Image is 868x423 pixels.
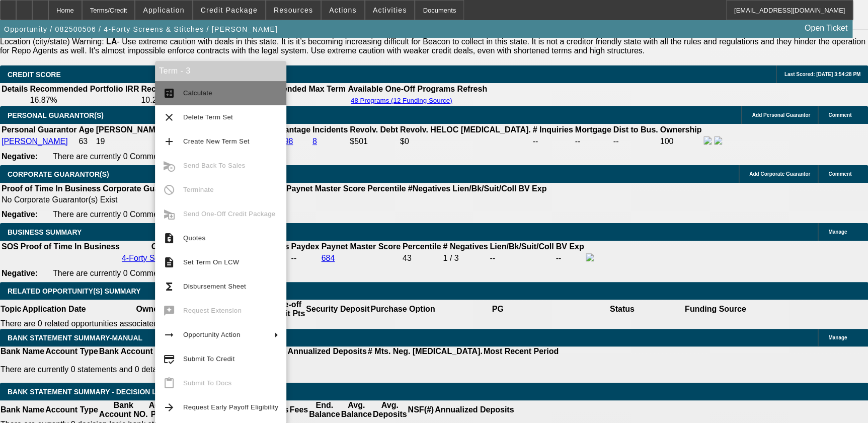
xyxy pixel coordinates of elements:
b: Negative: [2,152,38,161]
mat-icon: add [163,135,175,148]
span: Submit To Credit [183,355,234,363]
td: 63 [78,136,94,147]
span: Disbursement Sheet [183,283,246,290]
b: Percentile [367,184,406,193]
b: Negative: [2,269,38,277]
b: Ownership [660,125,701,134]
th: End. Balance [308,400,340,419]
span: Add Personal Guarantor [752,112,810,118]
th: Recommended One Off IRR [140,84,247,94]
td: -- [555,253,584,264]
td: -- [532,136,573,147]
mat-icon: arrow_forward [163,401,175,413]
span: Request Early Payoff Eligibility [183,403,278,411]
th: Recommended Max Term [248,84,346,94]
span: Last Scored: [DATE] 3:54:28 PM [784,72,860,77]
th: Activity Period [148,400,179,419]
th: One-off Profit Pts [269,300,305,319]
td: No Corporate Guarantor(s) Exist [1,195,551,205]
button: Activities [365,1,415,20]
span: Comment [828,112,851,118]
div: 43 [403,254,441,263]
img: facebook-icon.png [586,253,594,261]
b: Company [151,242,188,251]
b: Dist to Bus. [613,125,658,134]
button: 48 Programs (12 Funding Source) [348,96,455,105]
span: Manage [828,229,847,235]
span: BUSINESS SUMMARY [8,228,82,236]
td: $501 [349,136,399,147]
p: There are currently 0 statements and 0 details entered on this opportunity [1,365,559,374]
span: Activities [373,6,407,14]
th: Status [560,300,684,319]
b: Paynet Master Score [322,242,401,251]
b: Incidents [312,125,348,134]
th: Bank Account NO. [99,400,148,419]
td: -- [489,253,554,264]
span: Comment [828,171,851,177]
th: Most Recent Period [483,346,559,357]
th: Proof of Time In Business [20,242,120,252]
span: Actions [329,6,357,14]
span: There are currently 0 Comments entered on this opportunity [53,152,266,161]
td: -- [575,136,612,147]
b: [PERSON_NAME]. EST [96,125,184,134]
th: Refresh [456,84,488,94]
b: Personal Guarantor [2,125,76,134]
span: There are currently 0 Comments entered on this opportunity [53,269,266,277]
span: Delete Term Set [183,113,233,121]
b: # Negatives [443,242,488,251]
span: BANK STATEMENT SUMMARY-MANUAL [8,334,142,342]
button: Application [135,1,192,20]
th: Details [1,84,28,94]
th: Recommended Portfolio IRR [29,84,139,94]
th: SOS [1,242,19,252]
td: -- [290,253,320,264]
span: There are currently 0 Comments entered on this opportunity [53,210,266,219]
th: Owner [87,300,211,319]
span: Credit Package [201,6,258,14]
b: LA [106,37,117,46]
td: 19 [96,136,184,147]
th: Funding Source [684,300,747,319]
b: # Inquiries [532,125,573,134]
td: 100 [659,136,702,147]
div: 1 / 3 [443,254,488,263]
mat-icon: credit_score [163,353,175,365]
th: Annualized Deposits [434,400,514,419]
b: Negative: [2,210,38,219]
th: Security Deposit [305,300,370,319]
mat-icon: description [163,256,175,268]
b: Paynet Master Score [286,184,365,193]
td: 10.23% [140,95,247,105]
button: Credit Package [193,1,265,20]
a: 4-Forty Screens & Stitches [122,254,217,262]
span: CREDIT SCORE [8,70,61,79]
mat-icon: calculate [163,87,175,99]
th: Available One-Off Programs [347,84,456,94]
th: Annualized Deposits [287,346,367,357]
th: Account Type [45,346,99,357]
a: Open Ticket [801,20,851,37]
span: Manage [828,335,847,340]
span: Add Corporate Guarantor [749,171,810,177]
td: 16.87% [29,95,139,105]
div: Term - 3 [155,61,286,81]
th: Avg. Balance [340,400,372,419]
button: Resources [266,1,321,20]
span: Create New Term Set [183,137,250,145]
b: Revolv. Debt [350,125,398,134]
img: linkedin-icon.png [714,136,722,145]
b: Lien/Bk/Suit/Coll [490,242,554,251]
span: PERSONAL GUARANTOR(S) [8,111,104,119]
a: [PERSON_NAME] [2,137,68,146]
span: CORPORATE GUARANTOR(S) [8,170,109,178]
span: Calculate [183,89,212,97]
span: Bank Statement Summary - Decision Logic [8,388,175,396]
span: Opportunity / 082500506 / 4-Forty Screens & Stitches / [PERSON_NAME] [4,25,278,33]
th: Fees [289,400,308,419]
span: Resources [274,6,313,14]
th: Bank Account NO. [99,346,170,357]
b: Corporate Guarantor [103,184,182,193]
mat-icon: arrow_right_alt [163,329,175,341]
